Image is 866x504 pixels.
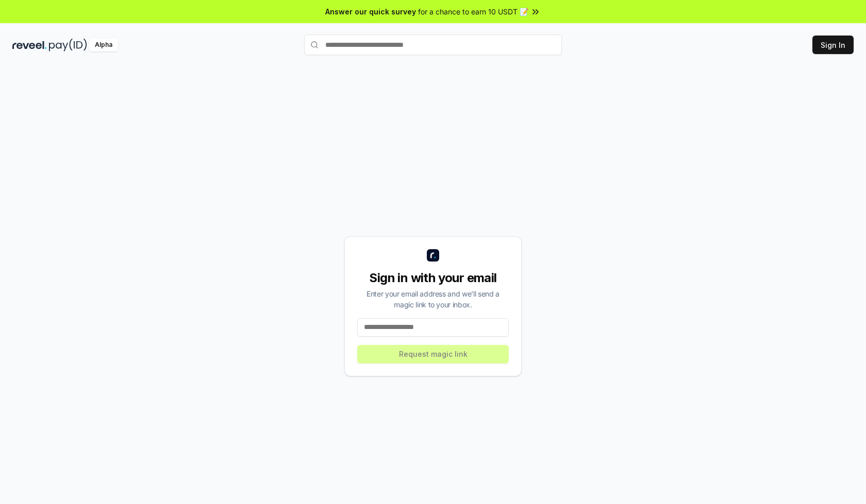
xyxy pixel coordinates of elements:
[812,36,854,54] button: Sign In
[427,249,439,262] img: logo_small
[357,270,509,286] div: Sign in with your email
[49,39,87,51] img: pay_id
[12,39,47,51] img: reveel_dark
[89,39,118,51] div: Alpha
[357,288,509,310] div: Enter your email address and we’ll send a magic link to your inbox.
[418,6,528,17] span: for a chance to earn 10 USDT 📝
[325,6,416,17] span: Answer our quick survey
